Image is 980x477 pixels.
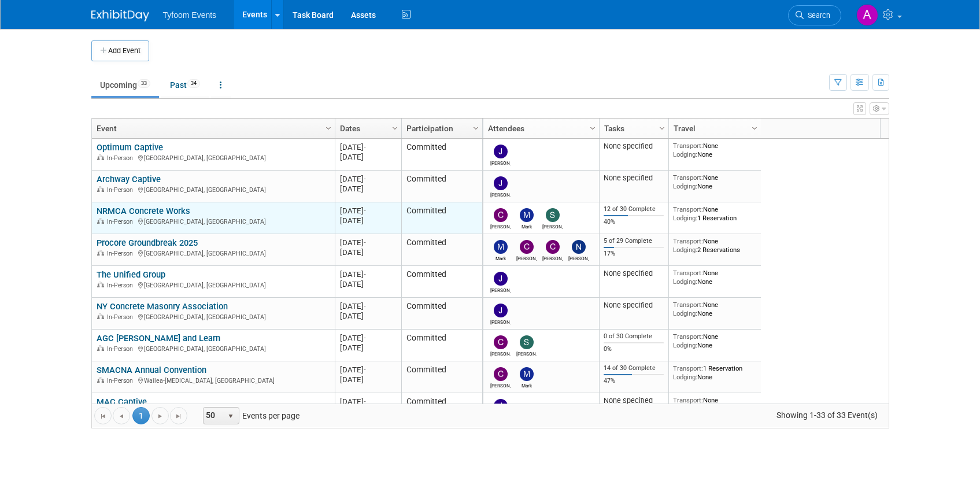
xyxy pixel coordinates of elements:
div: 14 of 30 Complete [604,364,664,372]
a: Column Settings [748,119,761,136]
div: [DATE] [340,333,396,343]
span: - [364,334,366,342]
div: [DATE] [340,365,396,375]
span: Transport: [673,173,703,182]
div: [DATE] [340,206,396,216]
span: Lodging: [673,278,697,286]
img: In-Person Event [97,377,104,383]
a: Participation [406,119,475,138]
span: Column Settings [471,124,480,133]
div: None None [673,396,756,413]
div: Jason Cuskelly [490,317,511,325]
a: Upcoming33 [91,74,159,96]
img: Angie Nichols [856,4,878,26]
div: Jason Cuskelly [490,190,511,198]
span: Column Settings [390,124,400,133]
img: Jason Cuskelly [494,272,508,286]
span: Lodging: [673,214,697,222]
img: Jason Cuskelly [494,304,508,317]
a: Column Settings [469,119,482,136]
span: Go to the last page [174,412,183,421]
span: - [364,238,366,247]
img: Corbin Nelson [494,335,508,349]
span: Showing 1-33 of 33 Event(s) [765,407,888,423]
img: ExhibitDay [91,10,149,21]
div: Nathan Nelson [568,254,589,261]
span: - [364,302,366,310]
a: MAC Captive [97,397,147,407]
span: Column Settings [657,124,667,133]
div: Mark Nelson [516,381,537,389]
div: [GEOGRAPHIC_DATA], [GEOGRAPHIC_DATA] [97,184,330,194]
div: [GEOGRAPHIC_DATA], [GEOGRAPHIC_DATA] [97,153,330,162]
span: Column Settings [588,124,597,133]
div: Chris Walker [542,254,563,261]
div: [GEOGRAPHIC_DATA], [GEOGRAPHIC_DATA] [97,248,330,258]
span: Lodging: [673,246,697,254]
div: None None [673,173,756,190]
div: Wailea-[MEDICAL_DATA], [GEOGRAPHIC_DATA] [97,375,330,385]
span: 33 [138,79,150,88]
div: None None [673,301,756,317]
div: None specified [604,173,664,183]
img: Jason Cuskelly [494,145,508,158]
div: [DATE] [340,247,396,257]
div: None None [673,142,756,158]
span: - [364,143,366,151]
a: Go to the last page [170,407,187,424]
div: [DATE] [340,238,396,247]
div: [DATE] [340,311,396,321]
img: Chris Walker [494,367,508,381]
div: 47% [604,377,664,385]
div: [DATE] [340,375,396,384]
span: - [364,270,366,279]
a: Procore Groundbreak 2025 [97,238,198,248]
span: Events per page [188,407,311,424]
div: [DATE] [340,174,396,184]
a: NRMCA Concrete Works [97,206,190,216]
a: Travel [674,119,753,138]
span: 50 [204,408,223,424]
span: - [364,397,366,406]
span: Lodging: [673,373,697,381]
a: Column Settings [656,119,668,136]
div: Mark Nelson [516,222,537,230]
div: [DATE] [340,279,396,289]
img: In-Person Event [97,250,104,256]
div: Corbin Nelson [490,349,511,357]
div: 12 of 30 Complete [604,205,664,213]
span: Transport: [673,364,703,372]
div: Jason Cuskelly [490,286,511,293]
a: AGC [PERSON_NAME] and Learn [97,333,220,343]
div: Chris Walker [490,381,511,389]
span: Column Settings [750,124,759,133]
div: [DATE] [340,269,396,279]
div: [GEOGRAPHIC_DATA], [GEOGRAPHIC_DATA] [97,216,330,226]
span: In-Person [107,345,136,353]
div: Jason Cuskelly [490,158,511,166]
td: Committed [401,266,482,298]
td: Committed [401,298,482,330]
div: [DATE] [340,343,396,353]
td: Committed [401,234,482,266]
img: Jason Cuskelly [494,399,508,413]
a: The Unified Group [97,269,165,280]
img: Steve Davis [546,208,560,222]
span: In-Person [107,250,136,257]
span: In-Person [107,377,136,384]
div: [DATE] [340,397,396,406]
span: Transport: [673,237,703,245]
span: In-Person [107,218,136,225]
span: 34 [187,79,200,88]
span: select [226,412,235,421]
span: Tyfoom Events [163,10,217,20]
img: In-Person Event [97,313,104,319]
div: None specified [604,396,664,405]
div: [GEOGRAPHIC_DATA], [GEOGRAPHIC_DATA] [97,312,330,321]
span: Lodging: [673,182,697,190]
a: Go to the next page [151,407,169,424]
span: Transport: [673,142,703,150]
div: Corbin Nelson [516,254,537,261]
a: Tasks [604,119,661,138]
span: Transport: [673,396,703,404]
